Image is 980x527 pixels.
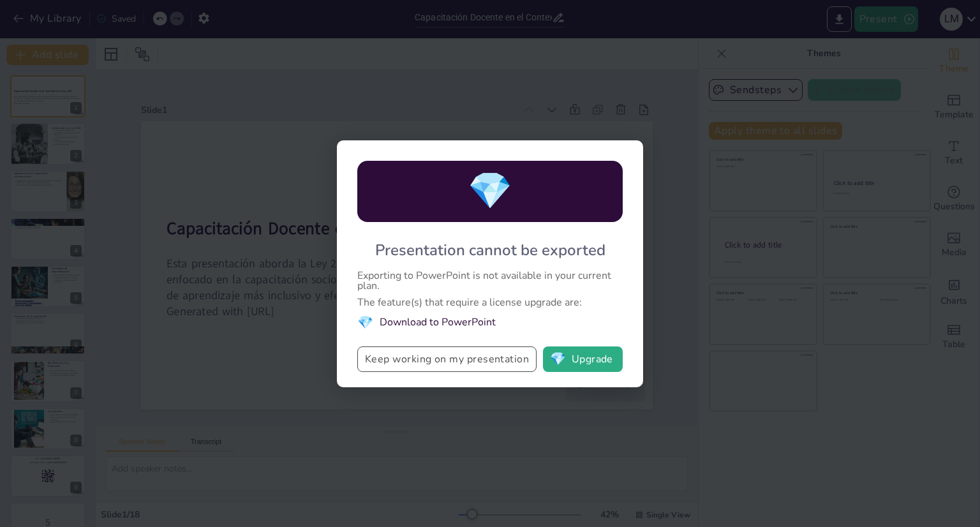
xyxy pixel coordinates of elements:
[550,353,566,366] span: diamond
[357,271,623,291] div: Exporting to PowerPoint is not available in your current plan.
[357,346,537,372] button: Keep working on my presentation
[543,346,623,372] button: diamondUpgrade
[357,314,373,331] span: diamond
[357,314,623,331] li: Download to PowerPoint
[357,297,623,308] div: The feature(s) that require a license upgrade are:
[468,167,512,216] span: diamond
[375,240,605,260] div: Presentation cannot be exported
